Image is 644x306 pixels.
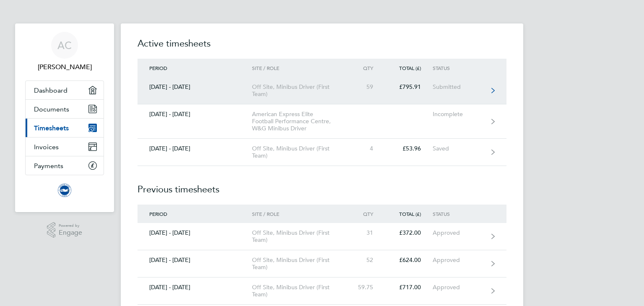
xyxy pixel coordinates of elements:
[348,83,385,91] div: 59
[348,65,385,71] div: Qty
[57,40,72,51] span: AC
[138,104,506,139] a: [DATE] - [DATE]American Express Elite Football Performance Centre, W&G Minibus DriverIncomplete
[149,210,167,217] span: Period
[26,137,104,156] a: Invoices
[25,62,104,72] span: Andrew Cashman
[138,284,252,291] div: [DATE] - [DATE]
[59,229,82,236] span: Engage
[385,229,433,236] div: £372.00
[433,284,484,291] div: Approved
[138,223,506,250] a: [DATE] - [DATE]Off Site, Minibus Driver (First Team)31£372.00Approved
[138,83,252,91] div: [DATE] - [DATE]
[59,222,82,229] span: Powered by
[252,111,348,132] div: American Express Elite Football Performance Centre, W&G Minibus Driver
[252,284,348,298] div: Off Site, Minibus Driver (First Team)
[348,284,385,291] div: 59.75
[58,184,71,197] img: brightonandhovealbion-logo-retina.png
[138,145,252,152] div: [DATE] - [DATE]
[138,77,506,104] a: [DATE] - [DATE]Off Site, Minibus Driver (First Team)59£795.91Submitted
[348,257,385,264] div: 52
[433,145,484,152] div: Saved
[138,139,506,166] a: [DATE] - [DATE]Off Site, Minibus Driver (First Team)4£53.96Saved
[433,257,484,264] div: Approved
[138,111,252,118] div: [DATE] - [DATE]
[15,23,114,212] nav: Main navigation
[34,143,59,151] span: Invoices
[25,184,104,197] a: Go to home page
[385,83,433,91] div: £795.91
[385,145,433,152] div: £53.96
[385,284,433,291] div: £717.00
[348,229,385,236] div: 31
[433,65,484,71] div: Status
[34,124,69,132] span: Timesheets
[433,111,484,118] div: Incomplete
[252,257,348,271] div: Off Site, Minibus Driver (First Team)
[26,100,104,118] a: Documents
[138,257,252,264] div: [DATE] - [DATE]
[26,156,104,175] a: Payments
[433,83,484,91] div: Submitted
[385,65,433,71] div: Total (£)
[138,37,506,59] h2: Active timesheets
[34,162,63,170] span: Payments
[252,211,348,217] div: Site / Role
[138,229,252,236] div: [DATE] - [DATE]
[138,250,506,277] a: [DATE] - [DATE]Off Site, Minibus Driver (First Team)52£624.00Approved
[433,229,484,236] div: Approved
[34,86,68,94] span: Dashboard
[252,83,348,98] div: Off Site, Minibus Driver (First Team)
[385,211,433,217] div: Total (£)
[433,211,484,217] div: Status
[149,65,167,71] span: Period
[26,81,104,99] a: Dashboard
[252,65,348,71] div: Site / Role
[348,145,385,152] div: 4
[34,105,69,113] span: Documents
[47,222,83,238] a: Powered byEngage
[252,229,348,244] div: Off Site, Minibus Driver (First Team)
[385,257,433,264] div: £624.00
[138,277,506,305] a: [DATE] - [DATE]Off Site, Minibus Driver (First Team)59.75£717.00Approved
[138,166,506,205] h2: Previous timesheets
[348,211,385,217] div: Qty
[25,32,104,72] a: AC[PERSON_NAME]
[252,145,348,159] div: Off Site, Minibus Driver (First Team)
[26,119,104,137] a: Timesheets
